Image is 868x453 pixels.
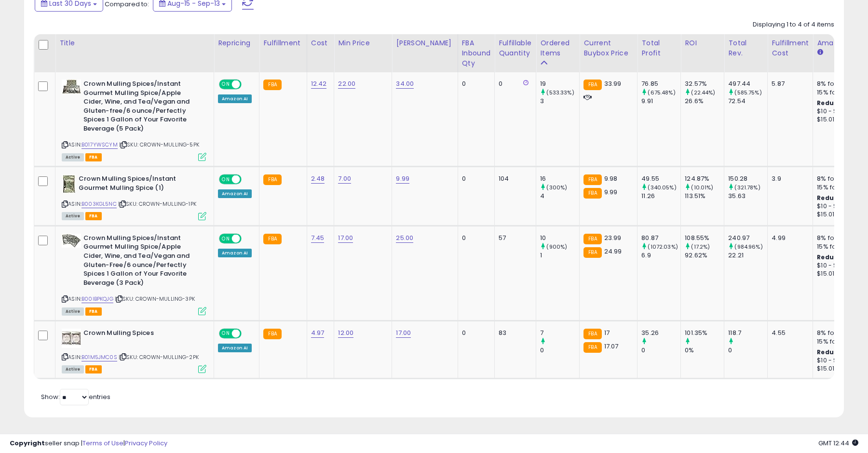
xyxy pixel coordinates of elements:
[685,97,724,106] div: 26.6%
[685,80,724,88] div: 32.57%
[338,233,353,243] a: 17.00
[311,38,330,48] div: Cost
[648,89,675,96] small: (675.48%)
[81,200,117,208] a: B003KGL5NC
[462,80,488,88] div: 0
[81,141,118,149] a: B017YWSCYM
[583,234,601,244] small: FBA
[583,247,601,258] small: FBA
[62,80,81,94] img: 51+3ClAQrbL._SL40_.jpg
[728,80,767,88] div: 497.44
[772,174,805,183] div: 3.9
[604,174,618,183] span: 9.98
[685,38,720,48] div: ROI
[685,251,724,260] div: 92.62%
[728,234,767,242] div: 240.97
[218,249,252,257] div: Amazon AI
[85,365,102,373] span: FBA
[396,233,413,243] a: 25.00
[62,365,84,373] span: All listings currently available for purchase on Amazon
[263,329,281,339] small: FBA
[396,38,453,48] div: [PERSON_NAME]
[641,192,680,200] div: 11.26
[546,243,567,251] small: (900%)
[81,353,117,361] a: B01M5JMC0S
[462,234,488,242] div: 0
[240,329,256,337] span: OFF
[772,38,809,58] div: Fulfillment Cost
[85,212,102,220] span: FBA
[728,346,767,355] div: 0
[311,233,325,243] a: 7.45
[462,38,491,68] div: FBA inbound Qty
[263,174,281,185] small: FBA
[62,329,81,348] img: 51NnXi23fTL._SL40_.jpg
[604,342,619,351] span: 17.07
[220,175,232,184] span: ON
[10,439,45,448] strong: Copyright
[685,234,724,242] div: 108.55%
[583,38,633,58] div: Current Buybox Price
[499,38,532,58] div: Fulfillable Quantity
[396,79,414,89] a: 34.00
[728,97,767,106] div: 72.54
[583,188,601,199] small: FBA
[641,346,680,355] div: 0
[540,234,579,242] div: 10
[734,243,762,251] small: (984.96%)
[462,174,488,183] div: 0
[220,234,232,242] span: ON
[583,174,601,185] small: FBA
[604,187,618,197] span: 9.99
[540,174,579,183] div: 16
[641,329,680,337] div: 35.26
[62,234,81,248] img: 51Ku061xlCL._SL40_.jpg
[240,234,256,242] span: OFF
[546,89,574,96] small: (533.33%)
[119,141,199,148] span: | SKU: CROWN-MULLING-5PK
[119,353,199,361] span: | SKU: CROWN-MULLING-2PK
[728,251,767,260] div: 22.21
[540,80,579,88] div: 19
[648,243,678,251] small: (1072.03%)
[218,94,252,103] div: Amazon AI
[10,439,167,448] div: seller snap | |
[641,251,680,260] div: 6.9
[691,184,713,191] small: (10.01%)
[79,174,196,195] b: Crown Mulling Spices/Instant Gourmet Mulling Spice (1)
[648,184,676,191] small: (340.05%)
[62,212,84,220] span: All listings currently available for purchase on Amazon
[62,234,206,314] div: ASIN:
[499,80,529,88] div: 0
[218,38,255,48] div: Repricing
[728,38,763,58] div: Total Rev.
[691,89,715,96] small: (22.44%)
[115,295,195,303] span: | SKU: CROWN-MULLING-3PK
[311,174,325,184] a: 2.48
[240,80,256,89] span: OFF
[118,200,196,208] span: | SKU: CROWN-MULLING-1PK
[540,329,579,337] div: 7
[83,80,201,135] b: Crown Mulling Spices/Instant Gourmet Mulling Spice/Apple Cider, Wine, and Tea/Vegan and Gluten-fr...
[685,346,724,355] div: 0%
[641,38,677,58] div: Total Profit
[85,307,102,316] span: FBA
[59,38,210,48] div: Title
[396,328,411,338] a: 17.00
[772,329,805,337] div: 4.55
[263,80,281,90] small: FBA
[583,329,601,339] small: FBA
[62,174,206,219] div: ASIN:
[641,80,680,88] div: 76.85
[604,79,622,88] span: 33.99
[338,38,388,48] div: Min Price
[499,329,529,337] div: 83
[220,80,232,89] span: ON
[817,48,823,57] small: Amazon Fees.
[691,243,710,251] small: (17.2%)
[728,329,767,337] div: 118.7
[338,174,351,184] a: 7.00
[62,80,206,160] div: ASIN:
[41,392,110,401] span: Show: entries
[62,329,206,373] div: ASIN:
